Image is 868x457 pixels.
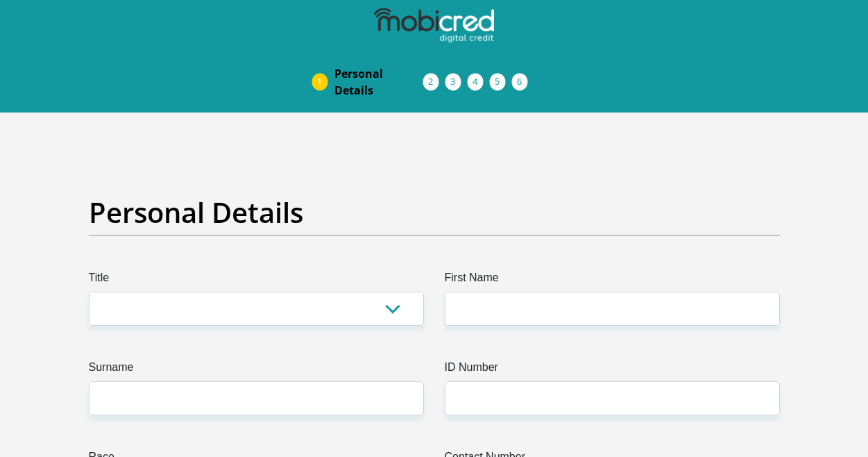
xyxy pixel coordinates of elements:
label: Title [89,269,424,292]
input: Surname [89,381,424,415]
label: ID Number [445,359,780,381]
label: Surname [89,359,424,381]
img: mobicred logo [374,8,493,43]
span: Personal Details [334,65,423,99]
input: ID Number [445,381,780,415]
label: First Name [445,269,780,292]
a: PersonalDetails [323,60,434,104]
h2: Personal Details [89,196,780,229]
input: First Name [445,292,780,326]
